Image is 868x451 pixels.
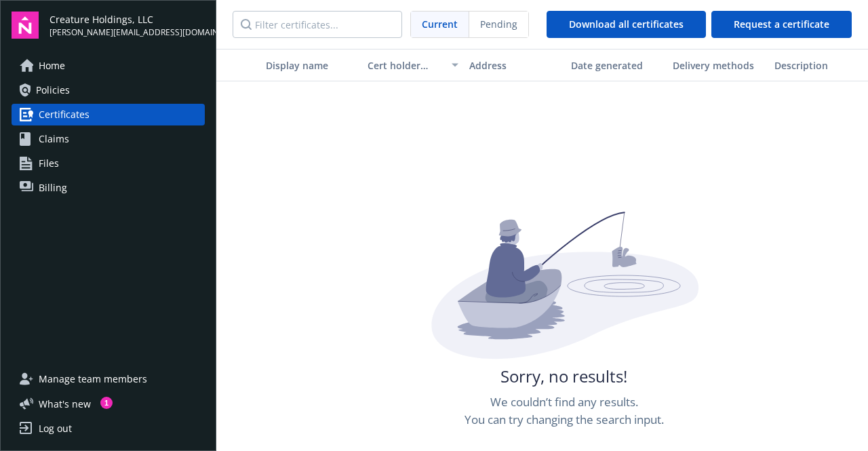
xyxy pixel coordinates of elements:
[39,104,90,125] span: Certificates
[422,17,458,31] span: Current
[12,128,205,150] a: Claims
[469,12,528,37] span: Pending
[233,11,402,38] input: Filter certificates...
[569,18,684,31] span: Download all certificates
[39,128,69,150] span: Claims
[673,58,764,73] div: Delivery methods
[39,153,59,174] span: Files
[39,55,65,77] span: Home
[547,11,706,38] button: Download all certificates
[480,17,517,31] span: Pending
[774,58,865,73] div: Description
[571,58,662,73] div: Date generated
[711,11,852,38] button: Request a certificate
[36,79,70,101] span: Policies
[12,55,205,77] a: Home
[12,12,39,39] img: navigator-logo.svg
[12,104,205,125] a: Certificates
[50,12,205,39] button: Creature Holdings, LLC[PERSON_NAME][EMAIL_ADDRESS][DOMAIN_NAME]
[368,58,443,73] div: Cert holder name
[50,12,205,26] span: Creature Holdings, LLC
[12,153,205,174] a: Files
[566,49,667,81] button: Date generated
[12,177,205,199] a: Billing
[266,58,357,73] div: Display name
[469,58,560,73] div: Address
[12,79,205,101] a: Policies
[39,177,67,199] span: Billing
[464,49,566,81] button: Address
[50,26,205,39] span: [PERSON_NAME][EMAIL_ADDRESS][DOMAIN_NAME]
[667,49,769,81] button: Delivery methods
[362,49,464,81] button: Cert holder name
[734,18,829,31] span: Request a certificate
[260,49,362,81] button: Display name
